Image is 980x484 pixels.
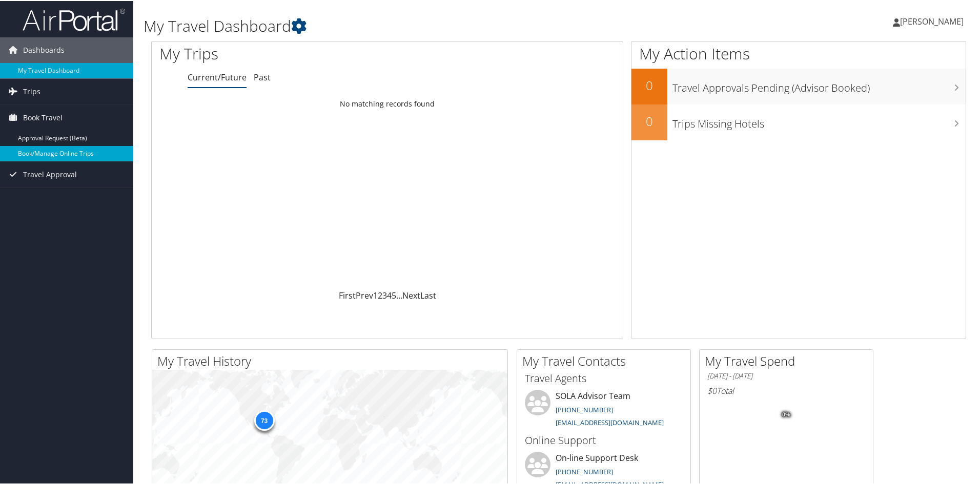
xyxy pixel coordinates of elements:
h6: Total [707,384,865,395]
h2: My Travel Contacts [522,351,690,369]
span: [PERSON_NAME] [900,15,964,26]
a: Last [420,289,436,300]
a: Current/Future [188,71,247,82]
a: 0Trips Missing Hotels [631,103,966,139]
span: Travel Approval [23,161,77,186]
div: 73 [254,409,274,430]
h3: Trips Missing Hotels [672,111,966,130]
a: 2 [378,289,382,300]
a: 0Travel Approvals Pending (Advisor Booked) [631,68,966,103]
a: [PERSON_NAME] [893,5,974,36]
h2: 0 [631,112,667,129]
a: [PHONE_NUMBER] [556,466,613,475]
h3: Travel Approvals Pending (Advisor Booked) [672,75,966,94]
h2: My Travel Spend [705,351,873,369]
span: Book Travel [23,104,63,130]
a: Past [254,71,271,82]
a: [PHONE_NUMBER] [556,404,613,413]
li: SOLA Advisor Team [520,389,688,431]
h2: My Travel History [157,351,507,369]
h1: My Travel Dashboard [144,14,697,36]
img: airportal-logo.png [23,7,125,31]
span: … [396,289,402,300]
h6: [DATE] - [DATE] [707,370,865,380]
a: Prev [356,289,373,300]
h3: Online Support [525,432,683,447]
a: [EMAIL_ADDRESS][DOMAIN_NAME] [556,417,664,426]
tspan: 0% [782,411,790,417]
a: 5 [392,289,396,300]
a: Next [402,289,420,300]
a: First [339,289,356,300]
a: 4 [387,289,392,300]
span: Dashboards [23,36,65,62]
h2: 0 [631,76,667,93]
h3: Travel Agents [525,370,683,385]
td: No matching records found [152,94,623,112]
h1: My Trips [159,42,419,64]
a: 3 [382,289,387,300]
span: Trips [23,78,40,103]
a: 1 [373,289,378,300]
h1: My Action Items [631,42,966,64]
span: $0 [707,384,717,395]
